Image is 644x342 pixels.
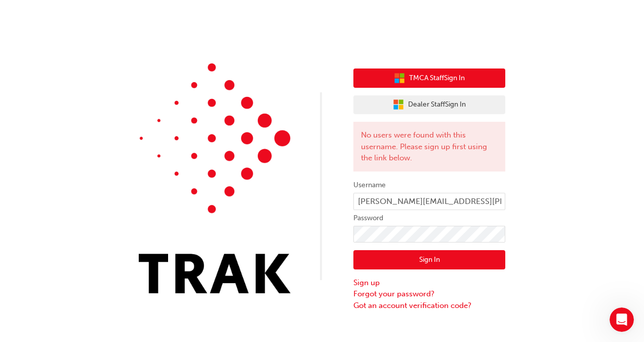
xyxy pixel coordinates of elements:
input: Username [353,193,505,210]
button: Sign In [353,250,505,269]
label: Username [353,179,505,191]
a: Got an account verification code? [353,300,505,312]
a: Forgot your password? [353,288,505,300]
span: TMCA Staff Sign In [409,73,465,84]
div: No users were found with this username. Please sign up first using the link below. [353,122,505,172]
span: Dealer Staff Sign In [408,99,466,111]
button: Dealer StaffSign In [353,95,505,115]
label: Password [353,212,505,224]
img: Trak [139,63,291,293]
iframe: Intercom live chat [610,307,634,332]
button: TMCA StaffSign In [353,69,505,88]
a: Sign up [353,277,505,289]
